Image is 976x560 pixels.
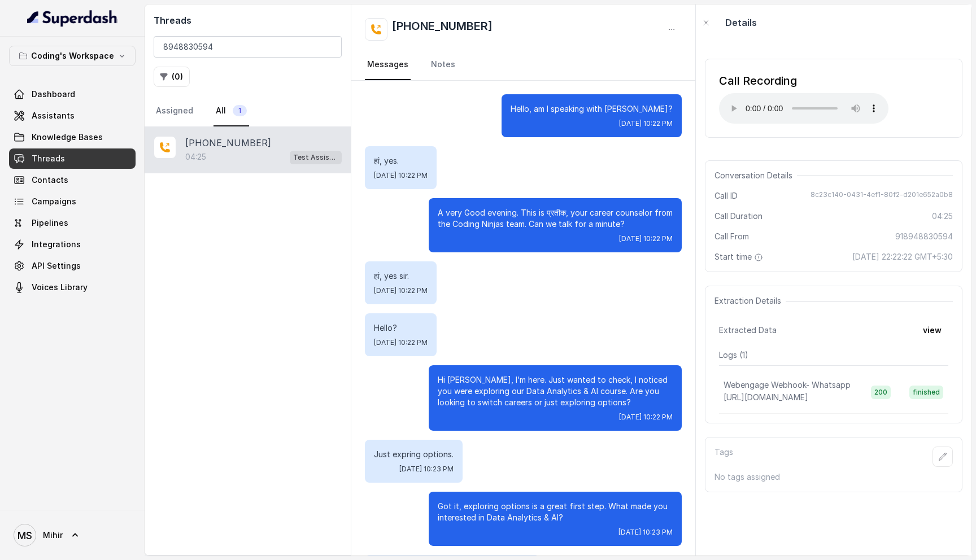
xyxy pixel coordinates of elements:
p: No tags assigned [714,471,953,483]
p: Hi [PERSON_NAME], I’m here. Just wanted to check, I noticed you were exploring our Data Analytics... [438,374,673,408]
p: हां, yes sir. [374,270,428,282]
span: Pipelines [32,217,68,229]
span: Start time [714,251,765,262]
a: Contacts [9,170,136,190]
span: 918948830594 [895,231,953,242]
span: 1 [233,105,247,116]
span: 200 [871,386,891,399]
p: A very Good evening. This is प्रतीक, your career counselor from the Coding Ninjas team. Can we ta... [438,207,673,230]
p: Tags [714,447,733,467]
span: 04:25 [932,211,953,222]
a: Notes [429,50,457,80]
span: Integrations [32,239,81,250]
a: Knowledge Bases [9,127,136,147]
a: Pipelines [9,213,136,233]
nav: Tabs [365,50,682,80]
a: Assistants [9,106,136,126]
button: view [916,320,948,340]
span: [DATE] 10:22 PM [619,119,673,128]
a: Dashboard [9,84,136,104]
p: Logs ( 1 ) [719,349,948,361]
h2: [PHONE_NUMBER] [392,18,493,41]
p: Coding's Workspace [31,49,114,63]
span: [DATE] 10:22 PM [619,413,673,422]
span: Extracted Data [719,325,777,336]
span: Knowledge Bases [32,132,103,143]
button: Coding's Workspace [9,46,136,66]
a: All1 [213,96,249,126]
span: [DATE] 22:22:22 GMT+5:30 [852,251,953,262]
p: Got it, exploring options is a great first step. What made you interested in Data Analytics & AI? [438,501,673,523]
a: Threads [9,148,136,169]
p: Test Assistant-3 [293,152,338,163]
p: Hello? [374,322,428,334]
p: Details [725,16,757,29]
nav: Tabs [154,96,342,126]
span: Contacts [32,174,68,186]
h2: Threads [154,14,342,27]
text: MS [18,530,32,541]
span: Call Duration [714,211,762,222]
div: Call Recording [719,73,888,89]
span: Threads [32,153,65,164]
span: Call ID [714,190,738,202]
p: [PHONE_NUMBER] [185,136,271,150]
span: [DATE] 10:22 PM [374,338,428,347]
span: finished [909,386,943,399]
span: Voices Library [32,282,88,293]
span: Dashboard [32,89,75,100]
audio: Your browser does not support the audio element. [719,93,888,124]
span: Call From [714,231,749,242]
p: 04:25 [185,151,206,163]
a: Assigned [154,96,195,126]
p: हां, yes. [374,155,428,167]
img: light.svg [27,9,118,27]
a: Voices Library [9,277,136,297]
input: Search by Call ID or Phone Number [154,36,342,58]
p: Hello, am I speaking with [PERSON_NAME]? [511,103,673,115]
span: Conversation Details [714,170,797,181]
span: [DATE] 10:22 PM [374,171,428,180]
a: API Settings [9,256,136,276]
a: Campaigns [9,191,136,212]
span: 8c23c140-0431-4ef1-80f2-d201e652a0b8 [811,190,953,202]
span: Extraction Details [714,295,786,307]
span: [URL][DOMAIN_NAME] [724,392,808,402]
button: (0) [154,67,190,87]
a: Integrations [9,234,136,255]
span: [DATE] 10:22 PM [374,286,428,295]
p: Just expring options. [374,449,454,460]
span: Campaigns [32,196,76,207]
a: Mihir [9,519,136,551]
a: Messages [365,50,411,80]
span: Assistants [32,110,75,121]
span: [DATE] 10:23 PM [618,528,673,537]
span: Mihir [43,530,63,541]
p: Webengage Webhook- Whatsapp [724,379,851,391]
span: [DATE] 10:22 PM [619,234,673,243]
span: [DATE] 10:23 PM [399,465,454,474]
span: API Settings [32,260,81,272]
